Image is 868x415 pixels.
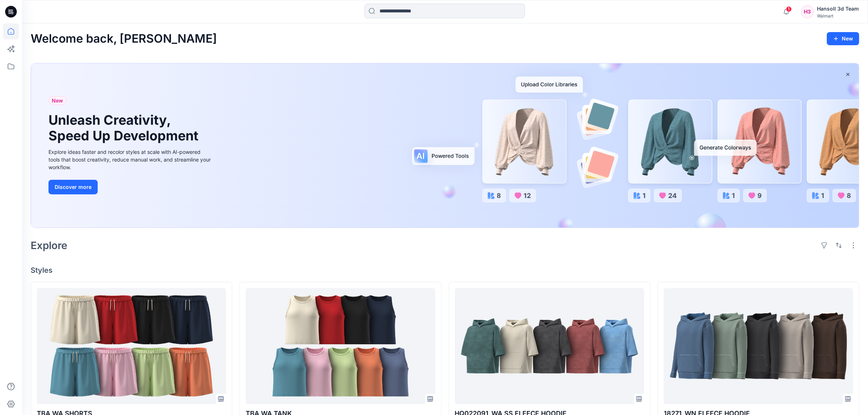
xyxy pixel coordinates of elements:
[48,148,213,171] div: Explore ideas faster and recolor styles at scale with AI-powered tools that boost creativity, red...
[31,266,859,275] h4: Styles
[827,32,859,45] button: New
[48,180,213,194] a: Discover more
[786,6,792,12] span: 1
[801,5,814,18] div: H3
[48,112,202,144] h1: Unleash Creativity, Speed Up Development
[817,4,859,13] div: Hansoll 3d Team
[52,96,63,105] span: New
[37,288,226,404] a: TBA WA SHORTS
[817,13,859,19] div: Walmart
[246,288,435,404] a: TBA WA TANK
[455,288,644,404] a: HQ022091_WA SS FLEECE HOODIE
[31,32,217,46] h2: Welcome back, [PERSON_NAME]
[48,180,98,194] button: Discover more
[664,288,853,404] a: 18271_WN FLEECE HOODIE
[31,240,67,251] h2: Explore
